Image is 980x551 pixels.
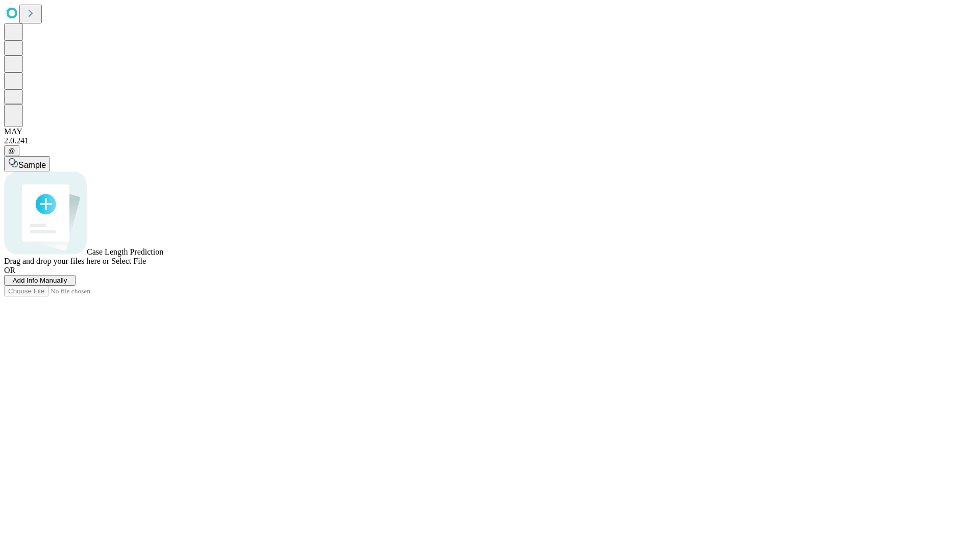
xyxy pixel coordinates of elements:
span: @ [8,147,15,155]
button: Add Info Manually [4,275,76,286]
div: 2.0.241 [4,136,976,145]
button: @ [4,145,19,156]
div: MAY [4,127,976,136]
span: Case Length Prediction [87,247,163,256]
span: Add Info Manually [13,277,67,284]
span: OR [4,266,15,274]
button: Sample [4,156,50,171]
span: Sample [18,161,46,169]
span: Select File [111,257,146,265]
span: Drag and drop your files here or [4,257,109,265]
